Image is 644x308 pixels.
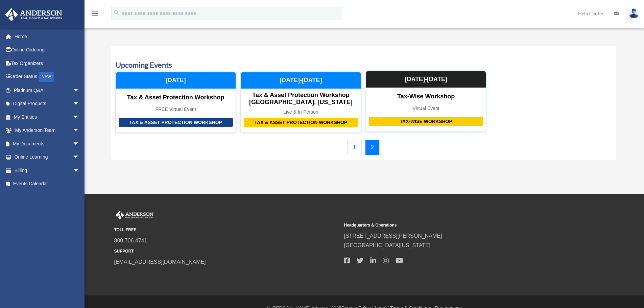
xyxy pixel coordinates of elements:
div: NEW [39,72,54,82]
a: Tax-Wise Workshop Tax-Wise Workshop Virtual Event [DATE]-[DATE] [366,72,486,133]
a: 800.706.4741 [114,238,147,243]
span: arrow_drop_down [73,124,86,138]
span: arrow_drop_down [73,84,86,97]
a: My Entitiesarrow_drop_down [5,110,90,124]
a: Tax & Asset Protection Workshop Tax & Asset Protection Workshop FREE Virtual Event [DATE] [116,72,236,133]
a: My Anderson Teamarrow_drop_down [5,124,90,137]
span: arrow_drop_down [73,150,86,164]
span: arrow_drop_down [73,137,86,151]
a: 2 [365,140,380,155]
i: search [113,9,120,17]
a: Billingarrow_drop_down [5,164,90,177]
h3: Upcoming Events [116,60,612,70]
small: Headquarters & Operations [344,222,569,229]
div: Tax & Asset Protection Workshop [119,118,233,127]
div: Live & In-Person [241,109,361,115]
a: [EMAIL_ADDRESS][DOMAIN_NAME] [114,259,206,265]
div: [DATE] [116,72,236,89]
a: Tax & Asset Protection Workshop Tax & Asset Protection Workshop [GEOGRAPHIC_DATA], [US_STATE] Liv... [241,72,361,133]
i: menu [91,9,99,18]
a: Online Learningarrow_drop_down [5,150,90,164]
small: TOLL FREE [114,227,339,234]
div: [DATE]-[DATE] [366,71,486,88]
a: Home [5,30,90,43]
div: [DATE]-[DATE] [241,72,361,89]
a: Online Ordering [5,43,90,57]
a: Order StatusNEW [5,70,90,84]
span: arrow_drop_down [73,164,86,177]
div: Tax & Asset Protection Workshop [GEOGRAPHIC_DATA], [US_STATE] [241,92,361,106]
img: User Pic [629,8,639,18]
div: Tax-Wise Workshop [366,93,486,100]
span: arrow_drop_down [73,110,86,124]
span: arrow_drop_down [73,97,86,111]
div: Tax-Wise Workshop [369,117,483,126]
a: Events Calendar [5,177,86,191]
small: SUPPORT [114,248,339,255]
div: Virtual Event [366,105,486,111]
div: FREE Virtual Event [116,106,236,112]
a: [GEOGRAPHIC_DATA][US_STATE] [344,242,431,248]
a: Platinum Q&Aarrow_drop_down [5,84,90,97]
div: Tax & Asset Protection Workshop [116,94,236,101]
a: Tax Organizers [5,56,90,70]
a: [STREET_ADDRESS][PERSON_NAME] [344,233,442,239]
a: My Documentsarrow_drop_down [5,137,90,150]
a: Digital Productsarrow_drop_down [5,97,90,111]
img: Anderson Advisors Platinum Portal [3,8,64,21]
a: menu [91,12,99,18]
img: Anderson Advisors Platinum Portal [114,211,155,220]
div: Tax & Asset Protection Workshop [244,118,358,127]
a: 1 [347,140,362,155]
